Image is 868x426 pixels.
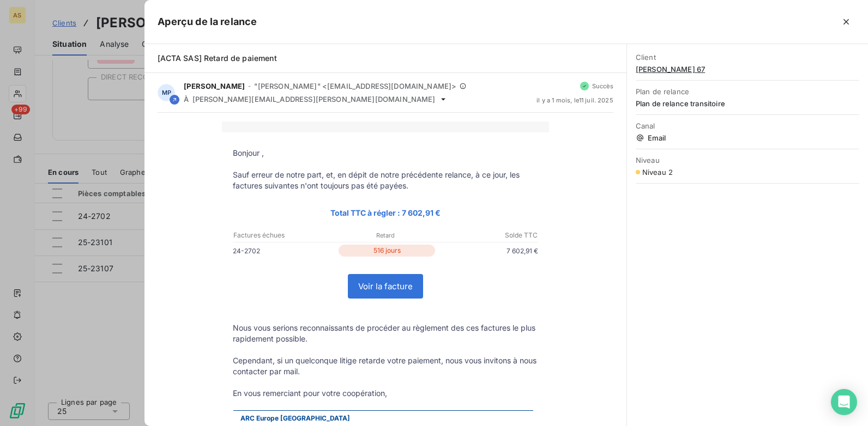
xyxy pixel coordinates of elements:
[233,355,538,377] p: Cependant, si un quelconque litige retarde votre paiement, nous vous invitons à nous contacter pa...
[233,322,538,344] p: Nous vous serions reconnaissants de procéder au règlement des ces factures le plus rapidement pos...
[831,389,857,415] div: Open Intercom Messenger
[192,95,436,104] span: [PERSON_NAME][EMAIL_ADDRESS][PERSON_NAME][DOMAIN_NAME]
[248,83,251,89] span: -
[233,230,334,240] p: Factures échues
[233,206,538,219] p: Total TTC à régler : 7 602,91 €
[158,84,175,101] div: MP
[158,53,276,63] span: [ACTA SAS] Retard de paiement
[642,168,673,177] span: Niveau 2
[636,99,859,108] span: Plan de relance transitoire
[233,388,538,399] p: En vous remerciant pour votre coopération,
[254,82,456,90] span: "[PERSON_NAME]" <[EMAIL_ADDRESS][DOMAIN_NAME]>
[636,65,859,74] span: [PERSON_NAME] 67
[636,87,859,96] span: Plan de relance
[335,230,436,240] p: Retard
[437,245,538,257] p: 7 602,91 €
[592,83,613,89] span: Succès
[184,82,245,90] span: [PERSON_NAME]
[636,53,859,62] span: Client
[437,230,538,240] p: Solde TTC
[537,97,613,104] span: il y a 1 mois , le 11 juil. 2025
[233,169,538,191] p: Sauf erreur de notre part, et, en dépit de notre précédente relance, à ce jour, les factures suiv...
[233,148,538,159] p: Bonjour ,
[240,414,350,422] span: ARC Europe [GEOGRAPHIC_DATA]
[636,133,859,142] span: Email
[636,121,859,130] span: Canal
[636,156,859,165] span: Niveau
[158,14,257,29] h5: Aperçu de la relance
[233,245,336,257] p: 24-2702
[348,275,423,298] a: Voir la facture
[184,95,189,104] span: À
[339,245,435,257] p: 516 jours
